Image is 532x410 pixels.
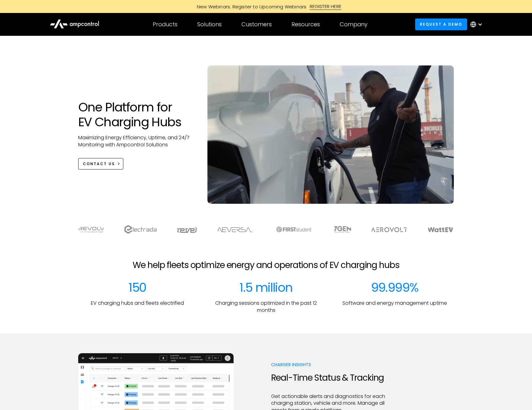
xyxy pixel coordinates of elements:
[310,3,342,10] div: REGISTER HERE
[241,21,272,28] div: Customers
[127,3,405,10] a: New Webinars: Register to Upcoming WebinarsREGISTER HERE
[271,373,390,383] h2: Real-Time Status & Tracking
[197,21,222,28] div: Solutions
[340,21,368,28] div: Company
[343,300,447,307] p: Software and energy management uptime
[191,3,310,10] div: New Webinars: Register to Upcoming Webinars
[292,21,320,28] div: Resources
[78,158,124,169] a: CONTACT US
[124,225,157,234] img: electrada logo
[271,362,390,368] p: Charger Insights
[415,19,467,30] a: Request a demo
[428,227,453,232] img: WattEV logo
[371,227,408,232] img: Aerovolt Logo
[128,280,146,295] div: 150
[371,280,419,295] div: 99.999%
[78,100,195,129] h1: One Platform for EV Charging Hubs
[133,260,399,270] h2: We help fleets optimize energy and operations of EV charging hubs
[83,161,115,167] div: CONTACT US
[91,300,184,307] p: EV charging hubs and fleets electrified
[239,280,292,295] div: 1.5 million
[153,21,177,28] div: Products
[78,134,195,148] p: Maximizing Energy Efficiency, Uptime, and 24/7 Monitoring with Ampcontrol Solutions
[207,300,326,314] p: Charging sessions optimized in the past 12 months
